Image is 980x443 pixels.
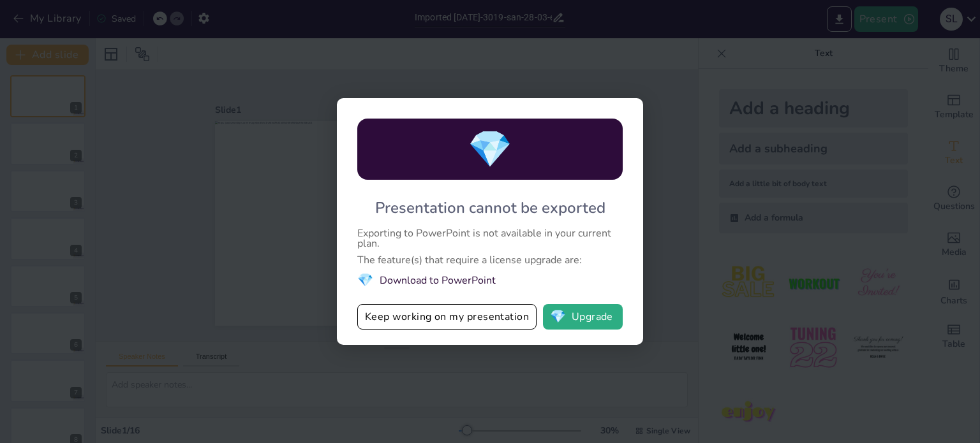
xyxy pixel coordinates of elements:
span: diamond [550,310,566,323]
div: Presentation cannot be exported [375,198,605,218]
div: The feature(s) that require a license upgrade are: [357,255,623,265]
button: diamondUpgrade [543,304,623,330]
span: diamond [468,125,512,174]
button: Keep working on my presentation [357,304,537,330]
div: Exporting to PowerPoint is not available in your current plan. [357,228,623,249]
span: diamond [357,272,373,289]
li: Download to PowerPoint [357,272,623,289]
